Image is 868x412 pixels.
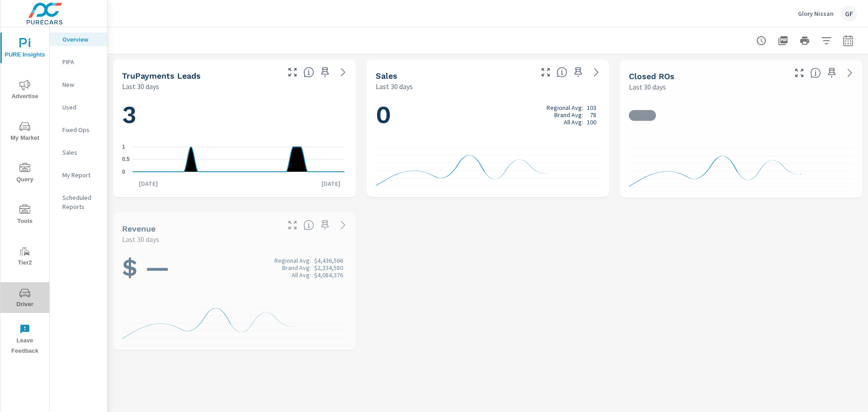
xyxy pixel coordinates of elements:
[336,65,350,80] a: See more details in report
[318,218,332,232] span: Save this to your personalized report
[62,170,100,180] p: My Report
[843,66,857,80] a: See more details in report
[796,32,814,50] button: Print Report
[315,179,347,188] p: [DATE]
[50,55,107,69] div: PIPA
[122,144,125,150] text: 1
[292,271,311,278] p: All Avg:
[587,118,596,125] p: 100
[303,220,314,231] span: Total sales revenue over the selected date range. [Source: This data is sourced from the dealer’s...
[774,32,792,50] button: "Export Report to PDF"
[50,100,107,114] div: Used
[122,81,159,92] p: Last 30 days
[50,191,107,213] div: Scheduled Reports
[50,146,107,159] div: Sales
[50,168,107,182] div: My Report
[629,71,675,81] h5: Closed ROs
[3,163,47,185] span: Query
[314,271,343,278] p: $4,084,376
[122,234,159,245] p: Last 30 days
[3,246,47,268] span: Tier2
[547,104,583,111] p: Regional Avg:
[3,324,47,356] span: Leave Feedback
[557,67,567,78] span: Number of vehicles sold by the dealership over the selected date range. [Source: This data is sou...
[50,33,107,46] div: Overview
[50,123,107,137] div: Fixed Ops
[554,111,583,118] p: Brand Avg:
[538,65,553,80] button: Make Fullscreen
[62,148,100,157] p: Sales
[841,5,857,22] div: GF
[62,125,100,134] p: Fixed Ops
[589,65,604,80] a: See more details in report
[629,81,666,92] p: Last 30 days
[817,32,835,50] button: Apply Filters
[314,256,343,264] p: $4,436,566
[122,71,201,81] h5: truPayments Leads
[3,288,47,310] span: Driver
[376,71,397,81] h5: Sales
[564,118,583,125] p: All Avg:
[318,65,332,80] span: Save this to your personalized report
[376,99,600,130] h1: 0
[50,78,107,91] div: New
[285,218,300,232] button: Make Fullscreen
[122,252,347,283] h1: $ —
[62,35,100,44] p: Overview
[336,218,350,232] a: See more details in report
[810,67,821,78] span: Number of Repair Orders Closed by the selected dealership group over the selected time range. [So...
[122,169,125,175] text: 0
[285,65,300,80] button: Make Fullscreen
[62,103,100,112] p: Used
[792,66,807,80] button: Make Fullscreen
[282,264,311,271] p: Brand Avg:
[825,66,839,80] span: Save this to your personalized report
[122,99,347,130] h1: 3
[62,57,100,66] p: PIPA
[376,81,413,92] p: Last 30 days
[3,80,47,102] span: Advertise
[274,256,311,264] p: Regional Avg:
[0,27,49,360] div: nav menu
[122,224,156,233] h5: Revenue
[62,80,100,89] p: New
[3,204,47,227] span: Tools
[132,179,164,188] p: [DATE]
[839,32,857,50] button: Select Date Range
[590,111,596,118] p: 78
[122,156,130,162] text: 0.5
[587,104,596,111] p: 103
[314,264,343,271] p: $2,334,580
[3,38,47,60] span: PURE Insights
[798,9,834,18] p: Glory Nissan
[62,193,100,211] p: Scheduled Reports
[303,67,314,78] span: The number of truPayments leads.
[571,65,585,80] span: Save this to your personalized report
[3,121,47,143] span: My Market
